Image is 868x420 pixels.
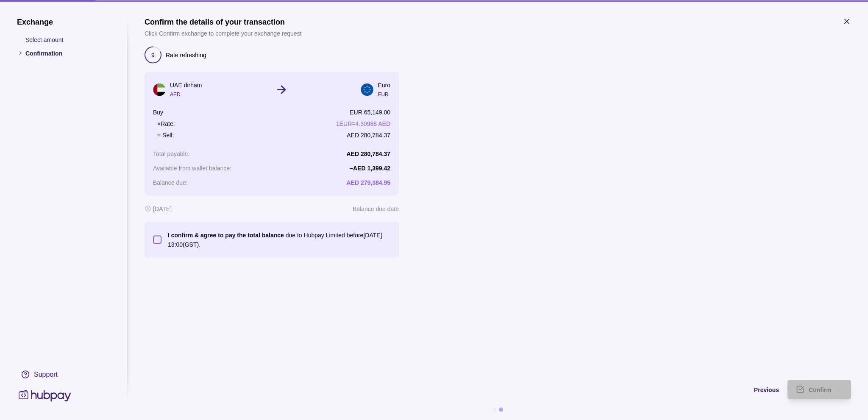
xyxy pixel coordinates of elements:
p: EUR 65,149.00 [350,107,390,117]
p: UAE dirham [170,80,202,89]
p: Click Confirm exchange to complete your exchange request [145,28,301,38]
p: Balance due : [153,179,188,186]
p: [DATE] [153,204,172,213]
p: = Sell: [157,130,174,139]
p: − AED 1,399.42 [350,164,390,171]
p: AED 280,784.37 [346,150,390,157]
p: Balance due date [353,204,399,213]
p: × Rate: [157,119,175,128]
button: Confirm [787,380,851,399]
p: I confirm & agree to pay the total balance [168,231,284,238]
p: Available from wallet balance : [153,164,231,171]
p: AED 280,784.37 [347,130,390,139]
h1: Exchange [17,17,110,26]
p: Total payable : [153,150,189,157]
p: due to Hubpay Limited before [DATE] 13:00 (GST). [168,230,390,249]
p: EUR [378,89,390,99]
p: 9 [151,50,155,59]
a: Support [17,365,110,383]
p: 1 EUR = 4.30988 AED [336,119,390,128]
p: Rate refreshing [166,50,206,59]
button: Previous [145,380,779,399]
p: Euro [378,80,390,89]
img: ae [153,83,166,96]
h1: Confirm the details of your transaction [145,17,301,26]
img: eu [361,83,373,96]
span: Previous [754,387,779,393]
p: AED 279,384.95 [346,179,390,186]
p: Confirmation [25,48,110,58]
p: Select amount [25,35,110,44]
span: Confirm [809,387,832,393]
p: Buy [153,107,163,117]
div: Support [34,370,58,379]
p: AED [170,89,202,99]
